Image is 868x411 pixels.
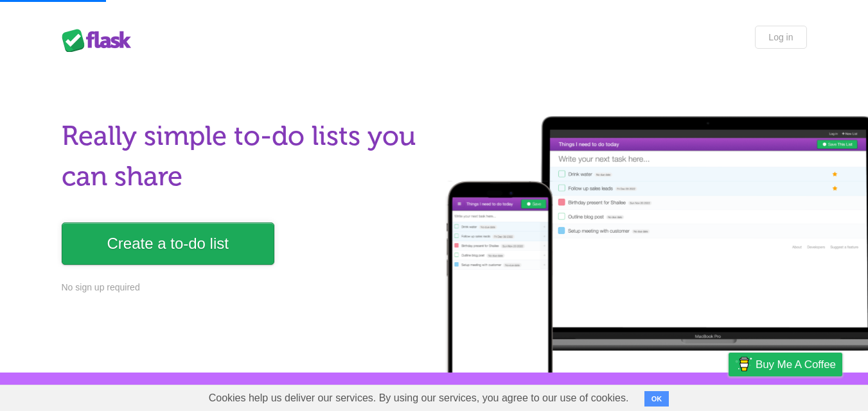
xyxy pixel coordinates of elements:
[755,26,806,49] a: Log in
[62,281,427,294] p: No sign up required
[62,29,139,52] div: Flask Lists
[735,353,752,375] img: Buy me a coffee
[62,222,274,265] a: Create a to-do list
[196,385,642,411] span: Cookies help us deliver our services. By using our services, you agree to our use of cookies.
[644,391,669,407] button: OK
[62,116,427,197] h1: Really simple to-do lists you can share
[756,353,836,376] span: Buy me a coffee
[729,353,842,376] a: Buy me a coffee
